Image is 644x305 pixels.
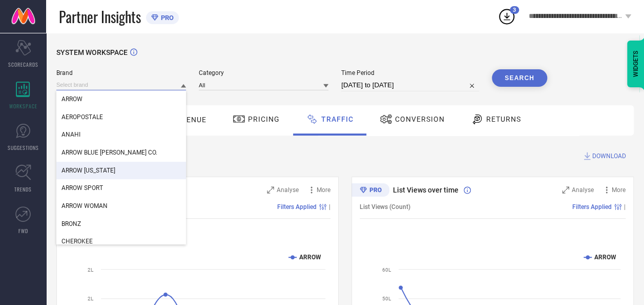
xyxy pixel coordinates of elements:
[88,267,94,273] text: 2L
[61,220,81,227] span: BRONZ
[8,144,39,151] span: SUGGESTIONS
[56,108,186,126] div: AEROPOSTALE
[61,184,103,192] span: ARROW SPORT
[56,233,186,250] div: CHEROKEE
[393,186,459,194] span: List Views over time
[172,116,206,124] span: Revenue
[492,69,547,87] button: Search
[56,69,186,77] span: Brand
[8,61,38,68] span: SCORECARDS
[594,254,616,261] text: ARROW
[56,197,186,215] div: ARROW WOMAN
[329,203,330,211] span: |
[56,126,186,143] div: ANAHI
[382,296,391,301] text: 50L
[61,131,80,138] span: ANAHI
[572,186,594,194] span: Analyse
[14,185,32,193] span: TRENDS
[299,254,321,261] text: ARROW
[513,7,516,13] span: 3
[612,186,626,194] span: More
[277,203,317,211] span: Filters Applied
[9,102,37,110] span: WORKSPACE
[277,186,299,194] span: Analyse
[497,7,516,26] div: Open download list
[321,115,354,123] span: Traffic
[61,149,157,156] span: ARROW BLUE [PERSON_NAME] CO.
[572,203,612,211] span: Filters Applied
[158,14,174,22] span: PRO
[562,186,569,194] svg: Zoom
[248,115,280,123] span: Pricing
[486,115,521,123] span: Returns
[61,238,93,245] span: CHEROKEE
[61,96,82,103] span: ARROW
[56,80,186,90] input: Select brand
[351,183,389,199] div: Premium
[61,202,108,209] span: ARROW WOMAN
[592,151,626,161] span: DOWNLOAD
[56,179,186,197] div: ARROW SPORT
[56,90,186,108] div: ARROW
[360,203,410,211] span: List Views (Count)
[56,215,186,233] div: BRONZ
[56,144,186,161] div: ARROW BLUE JEAN CO.
[395,115,445,123] span: Conversion
[317,186,330,194] span: More
[61,113,103,121] span: AEROPOSTALE
[61,167,115,174] span: ARROW [US_STATE]
[624,203,626,211] span: |
[88,296,94,301] text: 2L
[18,227,28,235] span: FWD
[56,162,186,179] div: ARROW NEW YORK
[56,48,128,56] span: SYSTEM WORKSPACE
[199,69,328,77] span: Category
[382,267,391,273] text: 60L
[59,6,141,27] span: Partner Insights
[267,186,274,194] svg: Zoom
[341,79,479,91] input: Select time period
[341,69,479,77] span: Time Period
